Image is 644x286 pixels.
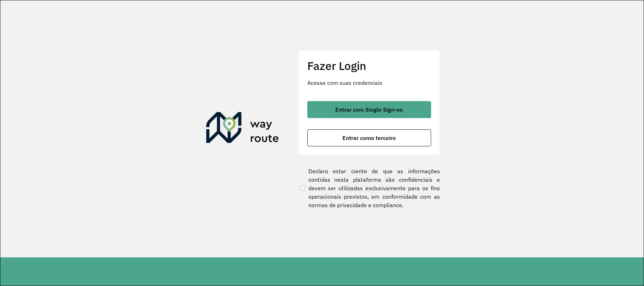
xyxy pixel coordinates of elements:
[342,135,396,141] span: Entrar como terceiro
[206,112,279,146] img: Roteirizador AmbevTech
[307,129,431,146] button: button
[307,59,431,72] h2: Fazer Login
[335,107,403,112] span: Entrar com Single Sign-on
[307,78,431,87] p: Acesse com suas credenciais
[307,101,431,118] button: button
[298,167,440,209] label: Declaro estar ciente de que as informações contidas nesta plataforma são confidenciais e devem se...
